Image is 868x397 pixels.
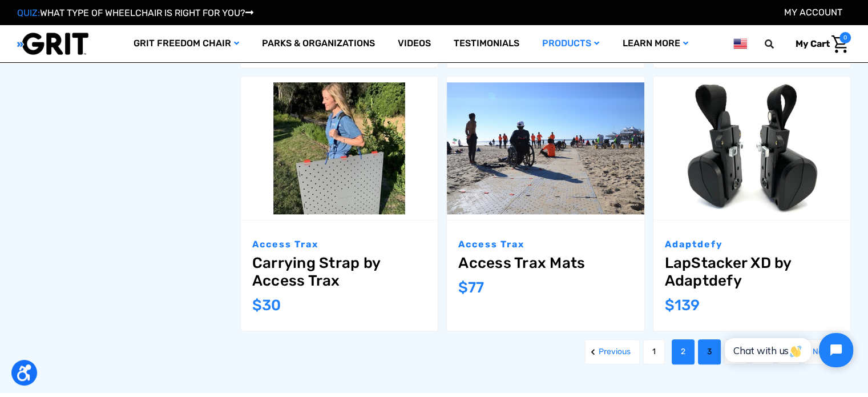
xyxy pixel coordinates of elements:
[228,339,851,364] nav: pagination
[665,296,700,314] span: $139
[839,32,851,43] span: 0
[531,25,611,62] a: Products
[787,32,851,56] a: Cart with 0 items
[653,77,850,219] a: LapStacker XD by Adaptdefy,$139.00
[252,238,426,251] p: Access Trax
[251,25,386,62] a: Parks & Organizations
[698,339,721,364] a: Page 3 of 6
[252,254,426,290] a: Carrying Strap by Access Trax,$30.00
[458,238,632,251] p: Access Trax
[241,82,438,214] img: Carrying Strap by Access Trax
[585,339,640,364] a: Previous
[665,254,839,290] a: LapStacker XD by Adaptdefy,$139.00
[712,323,863,377] iframe: Tidio Chat
[122,25,251,62] a: GRIT Freedom Chair
[831,35,848,53] img: Cart
[611,25,699,62] a: Learn More
[241,77,438,219] a: Carrying Strap by Access Trax,$30.00
[442,25,531,62] a: Testimonials
[458,254,632,272] a: Access Trax Mats,$77.00
[796,38,830,49] span: My Cart
[17,7,253,18] a: QUIZ:WHAT TYPE OF WHEELCHAIR IS RIGHT FOR YOU?
[733,37,747,51] img: us.png
[653,77,850,219] img: LapStacker XD by Adaptdefy
[672,339,695,364] a: Page 2 of 6
[386,25,442,62] a: Videos
[17,32,88,55] img: GRIT All-Terrain Wheelchair and Mobility Equipment
[447,77,644,219] a: Access Trax Mats,$77.00
[643,339,665,364] a: Page 1 of 6
[17,7,40,18] span: QUIZ:
[447,82,644,214] img: Access Trax Mats
[770,32,787,56] input: Search
[252,296,281,314] span: $30
[665,238,839,251] p: Adaptdefy
[458,279,484,296] span: $77
[784,7,842,18] a: Account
